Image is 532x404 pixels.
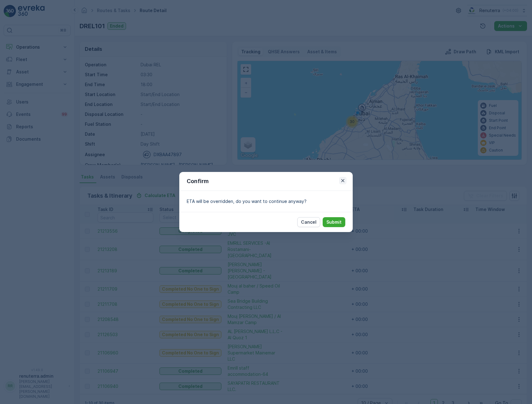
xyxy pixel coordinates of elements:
[326,219,342,225] p: Submit
[187,198,345,204] p: ETA will be overridden, do you want to continue anyway?
[323,217,345,227] button: Submit
[187,177,209,186] p: Confirm
[297,217,320,227] button: Cancel
[301,219,316,225] p: Cancel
